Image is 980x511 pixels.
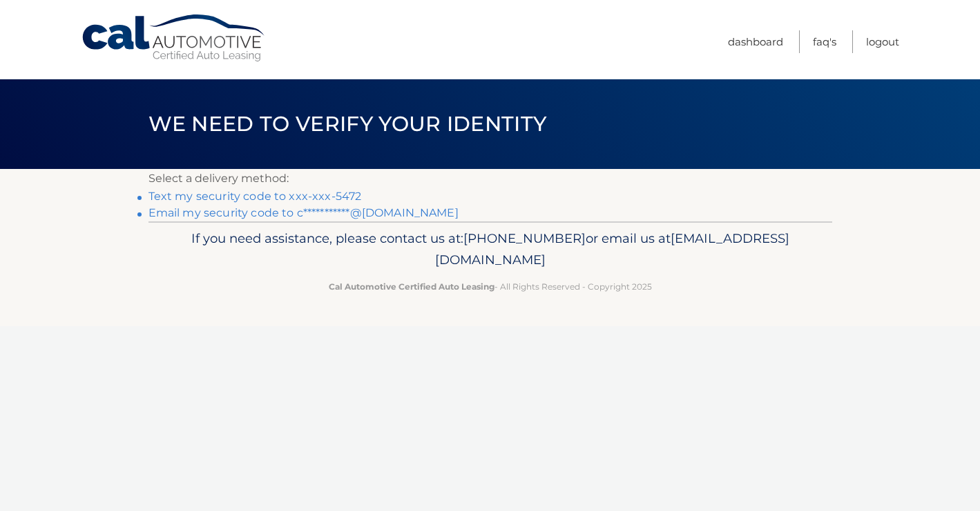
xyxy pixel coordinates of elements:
[81,14,267,63] a: Cal Automotive
[148,111,547,137] span: We need to verify your identity
[463,230,586,246] span: [PHONE_NUMBER]
[148,190,362,203] a: Text my security code to xxx-xxx-5472
[157,279,823,294] p: - All Rights Reserved - Copyright 2025
[813,30,836,53] a: FAQ's
[157,228,823,272] p: If you need assistance, please contact us at: or email us at
[329,281,494,292] strong: Cal Automotive Certified Auto Leasing
[866,30,899,53] a: Logout
[148,169,832,188] p: Select a delivery method:
[728,30,783,53] a: Dashboard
